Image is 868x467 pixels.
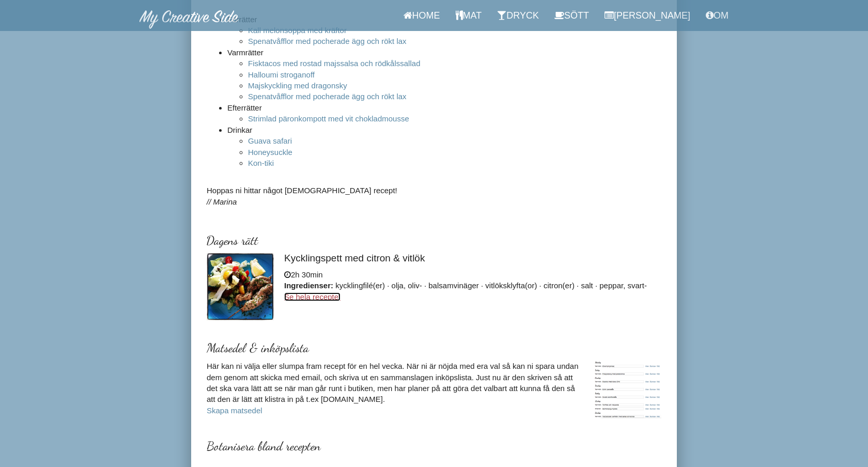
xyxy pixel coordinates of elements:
[207,269,661,280] div: 2h 30min
[207,174,661,207] p: Hoppas ni hittar något [DEMOGRAPHIC_DATA] recept!
[207,234,661,247] h3: Dagens rätt
[428,281,483,290] li: balsamvinäger
[544,281,579,290] li: citron(er)
[248,37,407,45] a: Spenatvåfflor med pocherade ägg och rökt lax
[248,148,292,157] a: Honeysuckle
[207,320,661,416] div: Här kan ni välja eller slumpa fram recept för en hel vecka. När ni är nöjda med era val så kan ni...
[284,281,333,290] b: Ingredienser:
[335,281,389,290] li: kycklingfilé(er)
[207,341,661,355] h3: Matsedel & inköpslista
[207,253,661,264] h4: Kycklingspett med citron & vitlök
[207,440,661,453] h3: Botanisera bland recepten
[584,361,661,418] img: Skapa matsedel
[581,281,597,290] li: salt
[139,10,239,29] img: MyCreativeSide
[207,406,262,415] a: Skapa matsedel
[227,47,661,102] li: Varmrätter
[284,292,340,301] a: Se hela receptet
[248,159,274,167] a: Kon-tiki
[485,281,541,290] li: vitlöksklyfta(or)
[392,281,427,290] li: olja, oliv-
[248,59,420,68] a: Fisktacos med rostad majssalsa och rödkålssallad
[248,26,347,35] a: Kall melonsoppa med kräftor
[248,81,347,90] a: Majskyckling med dragonsky
[207,197,237,206] i: // Marina
[599,281,647,290] li: peppar, svart-
[248,136,292,145] a: Guava safari
[248,92,407,101] a: Spenatvåfflor med pocherade ägg och rökt lax
[207,253,284,321] img: Kycklingspett med citron & vitlök
[227,102,661,124] li: Efterrätter
[248,70,315,79] a: Halloumi stroganoff
[227,124,661,169] li: Drinkar
[248,114,409,123] a: Strimlad päronkompott med vit chokladmousse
